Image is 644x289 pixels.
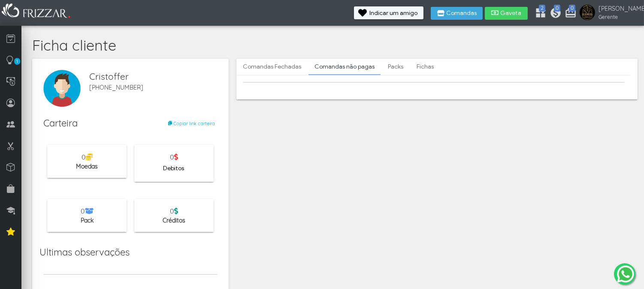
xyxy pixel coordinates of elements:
[615,264,636,284] img: whatsapp.png
[163,162,184,175] span: Debitos
[550,7,558,21] a: 0
[411,60,440,74] a: Fichas
[81,217,94,224] span: Pack
[431,7,483,20] button: Comandas
[166,118,218,129] button: Copiar link carteira
[170,153,178,161] span: 0
[14,58,20,65] span: 1
[539,5,545,12] span: 2
[163,217,185,224] span: Créditos
[382,60,409,74] a: Packs
[599,13,637,21] span: Gerente
[39,247,130,257] h1: Ultimas observações
[565,7,573,21] a: 0
[599,4,637,13] span: [PERSON_NAME]
[580,5,640,23] a: [PERSON_NAME] Gerente
[485,7,528,20] button: Gaveta
[32,37,638,54] h4: Ficha cliente
[170,207,178,215] span: 0
[308,60,381,74] a: Comandas não pagas
[82,153,93,161] span: 0
[89,70,218,84] span: Cristoffer
[89,84,143,91] span: [PHONE_NUMBER]
[446,10,477,16] span: Comandas
[237,60,307,74] a: Comandas Fechadas
[569,5,575,12] span: 0
[354,6,423,19] button: Indicar um amigo
[173,120,215,126] span: Copiar link carteira
[157,162,190,175] button: Debitos
[554,5,560,12] span: 0
[81,207,94,215] span: 0
[500,10,522,16] span: Gaveta
[76,163,98,170] span: Moedas
[535,7,543,21] a: 2
[369,10,417,16] span: Indicar um amigo
[43,118,218,128] h1: Carteira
